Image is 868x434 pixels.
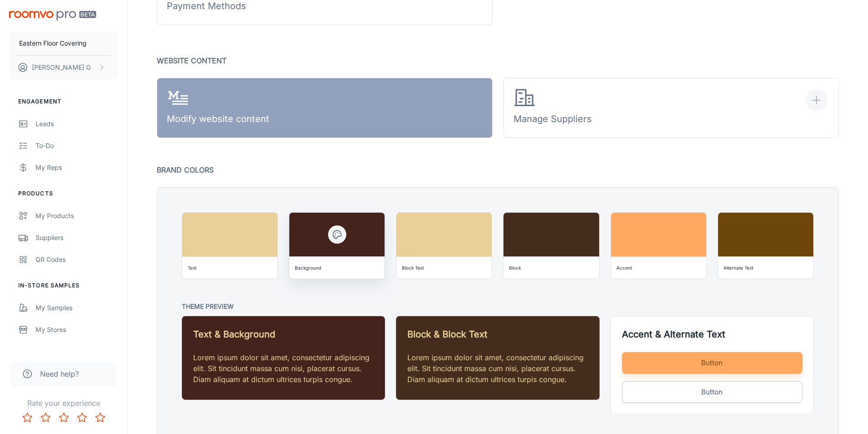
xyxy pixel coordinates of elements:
[167,87,269,129] div: Modify website content
[407,352,588,385] p: Lorem ipsum dolor sit amet, consectetur adipiscing elit. Sit tincidunt massa cum nisi, placerat c...
[402,263,424,272] div: Block Text
[616,263,632,272] div: Accent
[188,263,196,272] div: Text
[18,408,36,427] button: Rate 1 star
[295,263,321,272] div: Background
[157,163,839,176] p: Brand Colors
[36,141,118,151] div: To-do
[36,163,118,173] div: My Reps
[514,87,592,129] div: Manage Suppliers
[73,408,91,427] button: Rate 4 star
[55,408,73,427] button: Rate 3 star
[36,303,118,313] div: My Samples
[157,54,839,67] p: Website Content
[36,211,118,221] div: My Products
[622,327,802,341] h5: Accent & Alternate Text
[32,62,91,72] p: [PERSON_NAME] G
[7,398,120,408] p: Rate your experience
[9,11,96,20] img: Roomvo PRO Beta
[503,78,839,138] button: Manage Suppliers
[509,263,521,272] div: Block
[724,263,753,272] div: Alternate Text
[622,381,802,403] button: Button
[36,255,118,265] div: QR Codes
[91,408,109,427] button: Rate 5 star
[19,38,87,48] p: Eastern Floor Covering
[36,233,118,243] div: Suppliers
[36,408,55,427] button: Rate 2 star
[40,368,79,379] span: Need help?
[9,56,118,79] button: [PERSON_NAME] G
[622,352,802,374] button: Button
[407,327,588,341] h5: Block & Block Text
[9,31,118,55] button: Eastern Floor Covering
[193,352,374,385] p: Lorem ipsum dolor sit amet, consectetur adipiscing elit. Sit tincidunt massa cum nisi, placerat c...
[36,325,118,335] div: My Stores
[182,301,814,312] p: Theme Preview
[193,327,374,341] h5: Text & Background
[157,78,493,138] a: Modify website content
[36,119,118,129] div: Leads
